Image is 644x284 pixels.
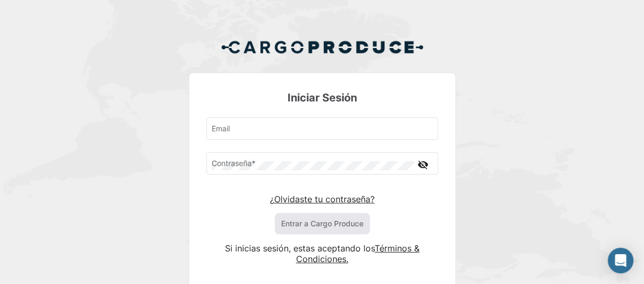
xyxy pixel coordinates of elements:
img: Cargo Produce Logo [221,34,424,60]
a: ¿Olvidaste tu contraseña? [270,194,375,204]
span: Si inicias sesión, estas aceptando los [225,243,375,254]
div: Abrir Intercom Messenger [608,248,633,273]
h3: Iniciar Sesión [206,90,438,105]
a: Términos & Condiciones. [296,243,420,264]
mat-icon: visibility_off [417,158,430,171]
